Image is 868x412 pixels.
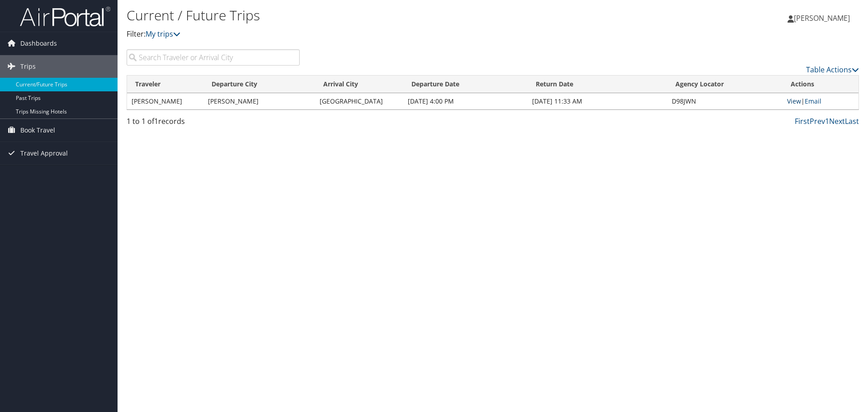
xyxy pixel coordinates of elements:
[528,93,667,109] td: [DATE] 11:33 AM
[794,13,850,23] span: [PERSON_NAME]
[203,76,315,93] th: Departure City: activate to sort column ascending
[845,116,859,126] a: Last
[20,119,55,142] span: Book Travel
[810,116,825,126] a: Prev
[805,97,821,105] a: Email
[783,76,859,93] th: Actions
[806,65,859,75] a: Table Actions
[127,76,203,93] th: Traveler: activate to sort column ascending
[127,28,615,40] p: Filter:
[829,116,845,126] a: Next
[403,93,528,109] td: [DATE] 4:00 PM
[783,93,859,109] td: |
[825,116,829,126] a: 1
[403,76,528,93] th: Departure Date: activate to sort column descending
[127,116,300,131] div: 1 to 1 of records
[154,116,158,126] span: 1
[528,76,667,93] th: Return Date: activate to sort column ascending
[20,142,68,165] span: Travel Approval
[787,97,801,105] a: View
[795,116,810,126] a: First
[127,6,615,25] h1: Current / Future Trips
[20,55,36,78] span: Trips
[667,76,783,93] th: Agency Locator: activate to sort column ascending
[20,32,57,55] span: Dashboards
[315,76,403,93] th: Arrival City: activate to sort column ascending
[127,93,203,109] td: [PERSON_NAME]
[788,5,859,32] a: [PERSON_NAME]
[315,93,403,109] td: [GEOGRAPHIC_DATA]
[20,6,110,27] img: airportal-logo.png
[146,29,180,39] a: My trips
[127,49,300,66] input: Search Traveler or Arrival City
[667,93,783,109] td: D98JWN
[203,93,315,109] td: [PERSON_NAME]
